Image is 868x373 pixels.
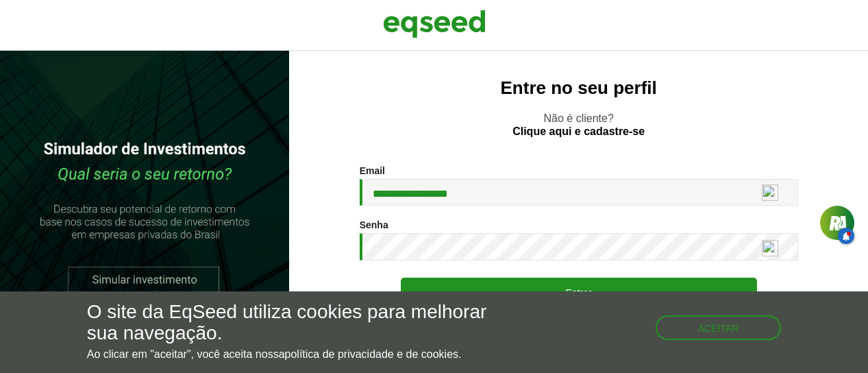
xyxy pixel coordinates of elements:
[285,349,459,360] a: política de privacidade e de cookies
[512,126,645,137] a: Clique aqui e cadastre-se
[317,78,841,98] h2: Entre no seu perfil
[762,184,778,201] img: npw-badge-icon-locked.svg
[87,348,504,361] p: Ao clicar em "aceitar", você aceita nossa .
[762,240,778,256] img: npw-badge-icon-locked.svg
[87,302,504,344] h5: O site da EqSeed utiliza cookies para melhorar sua navegação.
[656,315,782,340] button: Aceitar
[383,7,486,41] img: EqSeed Logo
[360,220,388,230] label: Senha
[401,278,757,306] button: Entrar
[360,166,385,176] label: Email
[317,112,841,138] p: Não é cliente?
